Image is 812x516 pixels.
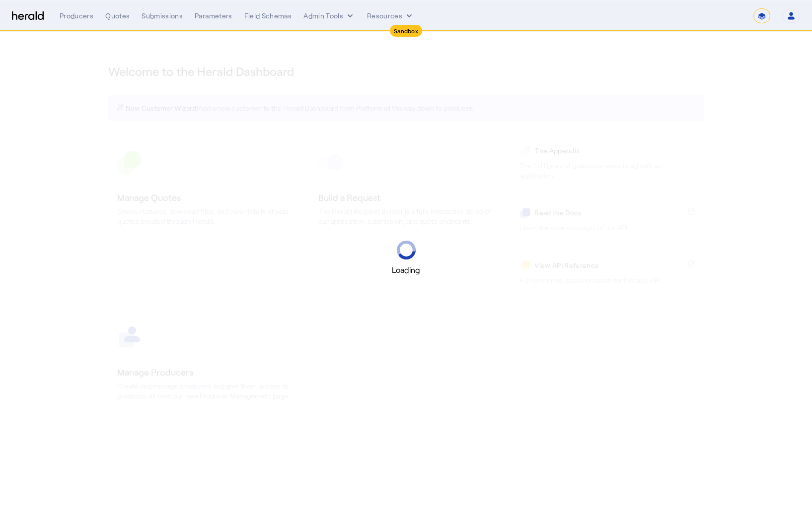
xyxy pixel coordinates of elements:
div: Field Schemas [244,11,292,21]
div: Submissions [142,11,183,21]
div: Producers [60,11,93,21]
div: Quotes [105,11,130,21]
button: Resources dropdown menu [367,11,414,21]
img: Herald Logo [12,11,44,21]
div: Sandbox [390,25,422,37]
button: internal dropdown menu [303,11,355,21]
div: Parameters [195,11,232,21]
